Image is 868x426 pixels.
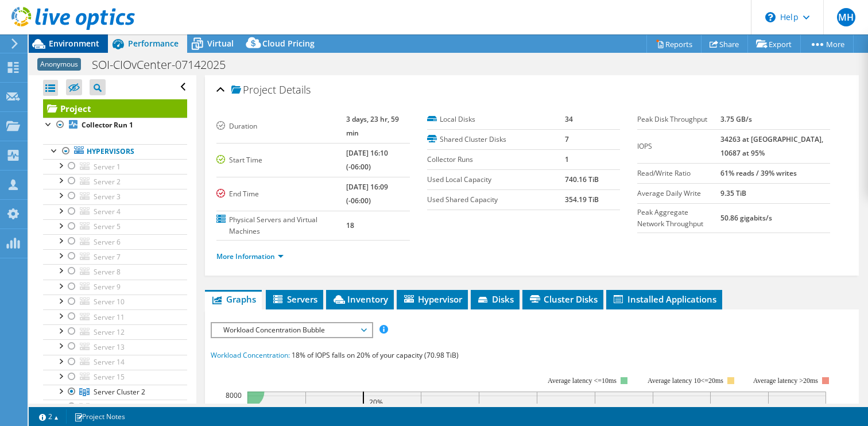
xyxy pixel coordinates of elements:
label: Shared Cluster Disks [427,134,565,145]
span: Cloud Pricing [262,38,315,49]
span: Server Cluster 2 [94,387,145,397]
b: 18 [346,220,354,230]
a: Share [701,35,748,53]
b: 61% reads / 39% writes [720,168,797,178]
span: Server 11 [94,312,125,322]
tspan: Average latency <=10ms [548,377,617,385]
label: IOPS [637,141,720,152]
span: Server 10 [94,297,125,307]
span: Disks [476,293,514,305]
label: Duration [216,121,346,132]
span: Hypervisor [402,293,462,305]
a: Server 8 [43,264,187,279]
label: Peak Aggregate Network Throughput [637,207,720,230]
a: Hypervisors [43,144,187,159]
a: Server 11 [43,309,187,324]
text: Average latency >20ms [753,377,818,385]
a: More Information [216,251,284,261]
a: Collector Run 1 [43,118,187,133]
b: 740.16 TiB [565,175,599,184]
a: Server 12 [43,324,187,339]
text: 8000 [226,390,242,400]
span: Installed Applications [612,293,716,305]
span: Server Cluster 3 [94,402,145,412]
label: Physical Servers and Virtual Machines [216,214,346,237]
span: 18% of IOPS falls on 20% of your capacity (70.98 TiB) [292,350,459,360]
span: Virtual [207,38,234,49]
span: Workload Concentration: [211,350,290,360]
a: Reports [646,35,702,53]
a: Export [747,35,801,53]
a: Server Cluster 3 [43,400,187,415]
span: MH [837,8,855,26]
a: Project [43,99,187,118]
a: Project Notes [66,409,133,424]
a: Server 4 [43,204,187,219]
label: Used Local Capacity [427,174,565,185]
label: Used Shared Capacity [427,194,565,206]
a: Server 13 [43,339,187,354]
span: Server 4 [94,207,121,216]
a: Server 15 [43,370,187,385]
b: 9.35 TiB [720,188,746,198]
a: Server 9 [43,280,187,295]
a: More [800,35,854,53]
span: Server 14 [94,357,125,367]
label: Peak Disk Throughput [637,114,720,125]
span: Server 12 [94,327,125,337]
span: Server 8 [94,267,121,277]
span: Server 2 [94,177,121,187]
span: Anonymous [37,58,81,71]
svg: \n [765,12,776,22]
a: Server 14 [43,355,187,370]
label: Start Time [216,154,346,166]
b: 7 [565,134,569,144]
span: Graphs [211,293,256,305]
span: Server 6 [94,237,121,247]
span: Servers [272,293,317,305]
span: Environment [49,38,99,49]
label: Collector Runs [427,154,565,165]
b: 354.19 TiB [565,195,599,204]
span: Inventory [332,293,388,305]
a: Server 6 [43,234,187,249]
b: 3 days, 23 hr, 59 min [346,114,399,138]
a: 2 [31,409,67,424]
span: Performance [128,38,179,49]
b: Collector Run 1 [82,120,133,130]
a: Server 2 [43,174,187,189]
h1: SOI-CIOvCenter-07142025 [87,59,243,71]
a: Server 10 [43,295,187,309]
label: Average Daily Write [637,188,720,199]
span: Server 15 [94,372,125,382]
span: Workload Concentration Bubble [218,323,365,337]
span: Server 13 [94,342,125,352]
label: Read/Write Ratio [637,168,720,179]
a: Server 3 [43,189,187,204]
a: Server 1 [43,159,187,174]
b: 34263 at [GEOGRAPHIC_DATA], 10687 at 95% [720,134,823,158]
span: Details [279,83,311,96]
b: 50.86 gigabits/s [720,213,772,223]
span: Server 5 [94,222,121,231]
label: End Time [216,188,346,200]
b: [DATE] 16:09 (-06:00) [346,182,388,206]
span: Cluster Disks [528,293,598,305]
label: Local Disks [427,114,565,125]
span: Server 1 [94,162,121,172]
span: Server 3 [94,192,121,202]
b: 1 [565,154,569,164]
b: [DATE] 16:10 (-06:00) [346,148,388,172]
a: Server 5 [43,219,187,234]
b: 34 [565,114,573,124]
text: 20% [369,397,383,407]
span: Server 9 [94,282,121,292]
a: Server Cluster 2 [43,385,187,400]
b: 3.75 GB/s [720,114,752,124]
span: Server 7 [94,252,121,262]
span: Project [231,84,276,96]
tspan: Average latency 10<=20ms [648,377,723,385]
a: Server 7 [43,249,187,264]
